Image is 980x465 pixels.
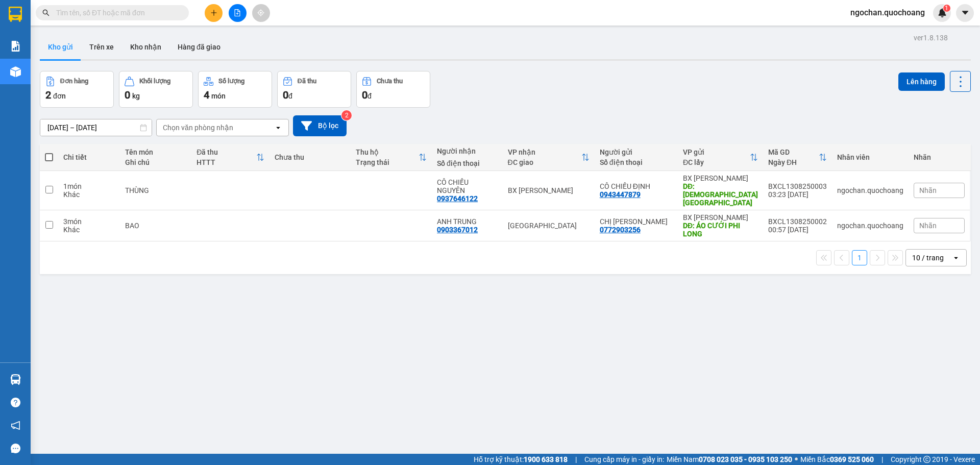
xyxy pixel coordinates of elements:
span: | [575,454,577,465]
span: 0 [283,89,288,101]
div: BX [PERSON_NAME] [683,174,758,182]
img: warehouse-icon [10,66,21,77]
button: plus [205,4,223,22]
div: 1 món [63,182,114,190]
div: Đã thu [197,148,256,156]
th: Toggle SortBy [678,144,763,171]
span: copyright [923,456,930,463]
span: search [42,9,50,16]
div: Chi tiết [63,153,114,161]
div: 0937646122 [437,194,478,203]
span: caret-down [961,8,970,17]
svg: open [952,254,960,262]
div: Chưa thu [377,78,403,85]
strong: 0369 525 060 [830,455,874,463]
input: Select a date range. [40,119,152,136]
div: DĐ: ÁO CƯỚI PHI LONG [683,222,758,238]
div: 3 món [63,217,114,226]
div: Số điện thoại [600,158,673,166]
img: logo-vxr [9,7,22,22]
strong: 1900 633 818 [524,455,568,463]
div: Đơn hàng [60,78,88,85]
div: BAO [125,222,187,230]
span: 0 [362,89,367,101]
th: Toggle SortBy [763,144,832,171]
div: Thu hộ [356,148,419,156]
sup: 1 [943,5,950,12]
div: ANH TRUNG [437,217,498,226]
div: Mã GD [768,148,819,156]
div: ngochan.quochoang [837,222,903,230]
div: Số điện thoại [437,159,498,167]
button: Chưa thu0đ [356,71,430,108]
div: Chọn văn phòng nhận [163,123,233,133]
div: ĐC giao [508,158,581,166]
th: Toggle SortBy [351,144,432,171]
button: Lên hàng [898,72,945,91]
div: ĐC lấy [683,158,750,166]
button: Trên xe [81,35,122,59]
div: 0772903256 [600,226,641,234]
button: Bộ lọc [293,115,347,136]
span: 0 [125,89,130,101]
button: Kho gửi [40,35,81,59]
div: Tên món [125,148,187,156]
div: Nhân viên [837,153,903,161]
div: DĐ: CHÙA HƯNG THIỀN [683,182,758,207]
span: 4 [204,89,209,101]
div: Đã thu [298,78,316,85]
button: Số lượng4món [198,71,272,108]
button: Kho nhận [122,35,169,59]
span: đ [367,92,372,100]
div: Khác [63,226,114,234]
div: BX [PERSON_NAME] [683,213,758,222]
div: Nhãn [914,153,965,161]
button: Hàng đã giao [169,35,229,59]
div: [GEOGRAPHIC_DATA] [508,222,590,230]
span: đ [288,92,292,100]
div: VP nhận [508,148,581,156]
span: 2 [45,89,51,101]
button: Khối lượng0kg [119,71,193,108]
span: Miền Bắc [800,454,874,465]
span: Nhãn [919,186,937,194]
div: BX [PERSON_NAME] [508,186,590,194]
span: question-circle [11,398,20,407]
div: CÔ CHIẾU ĐỊNH [600,182,673,190]
span: kg [132,92,140,100]
div: CÔ CHIẾU NGUYÊN [437,178,498,194]
span: ngochan.quochoang [842,6,933,19]
div: Người nhận [437,147,498,155]
input: Tìm tên, số ĐT hoặc mã đơn [56,7,177,18]
button: 1 [852,250,867,265]
div: Ghi chú [125,158,187,166]
span: plus [210,9,217,16]
div: Khác [63,190,114,199]
span: file-add [234,9,241,16]
span: aim [257,9,264,16]
div: HTTT [197,158,256,166]
sup: 2 [341,110,352,120]
div: ngochan.quochoang [837,186,903,194]
img: icon-new-feature [938,8,947,17]
div: Trạng thái [356,158,419,166]
span: Nhãn [919,222,937,230]
svg: open [274,124,282,132]
div: 10 / trang [912,253,944,263]
div: 0943447879 [600,190,641,199]
span: Cung cấp máy in - giấy in: [584,454,664,465]
div: VP gửi [683,148,750,156]
span: đơn [53,92,66,100]
div: BXCL1308250002 [768,217,827,226]
th: Toggle SortBy [191,144,269,171]
div: Khối lượng [139,78,170,85]
span: notification [11,421,20,430]
div: Số lượng [218,78,244,85]
div: CHỊ THẢO [600,217,673,226]
button: file-add [229,4,247,22]
strong: 0708 023 035 - 0935 103 250 [699,455,792,463]
div: Chưa thu [275,153,346,161]
button: aim [252,4,270,22]
span: 1 [945,5,948,12]
th: Toggle SortBy [503,144,595,171]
